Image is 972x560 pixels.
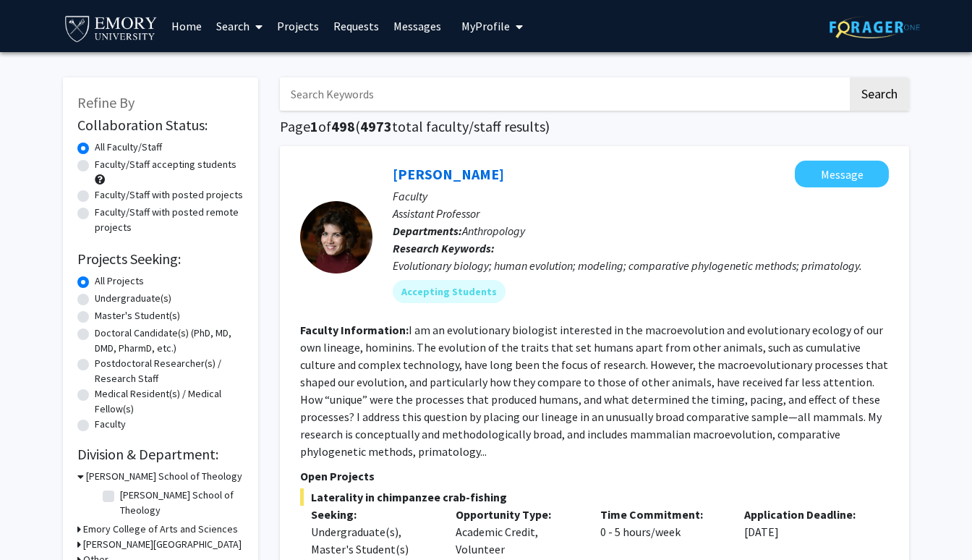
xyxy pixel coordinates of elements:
[600,506,723,523] p: Time Commitment:
[830,16,920,38] img: ForagerOne Logo
[86,469,242,484] h3: [PERSON_NAME] School of Theology
[733,506,878,558] div: [DATE]
[445,506,589,558] div: Academic Credit, Volunteer
[393,280,506,303] mat-chip: Accepting Students
[462,224,525,238] span: Anthropology
[95,140,162,155] label: All Faculty/Staff
[77,93,135,111] span: Refine By
[11,495,61,549] iframe: Chat
[95,291,171,306] label: Undergraduate(s)
[270,1,326,51] a: Projects
[83,537,242,552] h3: [PERSON_NAME][GEOGRAPHIC_DATA]
[331,117,355,135] span: 498
[280,77,848,111] input: Search Keywords
[83,522,238,537] h3: Emory College of Arts and Sciences
[164,1,209,51] a: Home
[744,506,867,523] p: Application Deadline:
[461,19,510,33] span: My Profile
[209,1,270,51] a: Search
[63,12,159,44] img: Emory University Logo
[393,224,462,238] b: Departments:
[311,523,434,558] div: Undergraduate(s), Master's Student(s)
[77,250,244,268] h2: Projects Seeking:
[310,117,318,135] span: 1
[95,187,243,203] label: Faculty/Staff with posted projects
[95,205,244,235] label: Faculty/Staff with posted remote projects
[77,446,244,463] h2: Division & Department:
[300,467,889,485] p: Open Projects
[393,187,889,205] p: Faculty
[456,506,579,523] p: Opportunity Type:
[120,488,240,518] label: [PERSON_NAME] School of Theology
[311,506,434,523] p: Seeking:
[360,117,392,135] span: 4973
[95,326,244,356] label: Doctoral Candidate(s) (PhD, MD, DMD, PharmD, etc.)
[393,257,889,274] div: Evolutionary biology; human evolution; modeling; comparative phylogenetic methods; primatology.
[95,417,126,432] label: Faculty
[850,77,909,111] button: Search
[393,165,504,183] a: [PERSON_NAME]
[300,488,889,506] span: Laterality in chimpanzee crab-fishing
[95,356,244,386] label: Postdoctoral Researcher(s) / Research Staff
[795,161,889,187] button: Message Laura van Holstein
[589,506,734,558] div: 0 - 5 hours/week
[300,323,888,459] fg-read-more: I am an evolutionary biologist interested in the macroevolution and evolutionary ecology of our o...
[95,157,236,172] label: Faculty/Staff accepting students
[300,323,409,337] b: Faculty Information:
[386,1,448,51] a: Messages
[95,273,144,289] label: All Projects
[393,205,889,222] p: Assistant Professor
[77,116,244,134] h2: Collaboration Status:
[326,1,386,51] a: Requests
[95,386,244,417] label: Medical Resident(s) / Medical Fellow(s)
[393,241,495,255] b: Research Keywords:
[280,118,909,135] h1: Page of ( total faculty/staff results)
[95,308,180,323] label: Master's Student(s)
